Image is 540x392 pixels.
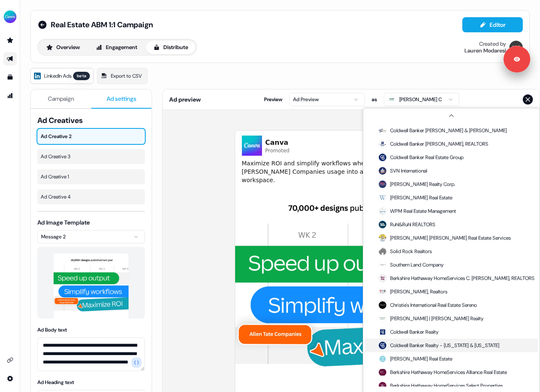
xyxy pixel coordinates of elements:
[378,287,447,296] div: [PERSON_NAME], Realtors
[378,193,452,202] div: [PERSON_NAME] Real Estate
[378,153,464,162] div: Coldwell Banker Real Estate Group
[378,207,456,215] div: WPM Real Estate Management
[378,314,483,323] div: [PERSON_NAME] | [PERSON_NAME] Realty
[378,180,455,188] div: [PERSON_NAME] Realty Corp.
[378,382,503,390] div: Berkshire Hathaway HomeServices Select Properties
[378,274,535,282] div: Berkshire Hathaway HomeServices C. [PERSON_NAME], REALTORS
[378,328,438,336] div: Coldwell Banker Realty
[378,301,477,309] div: Christie's International Real Estate Sereno
[378,167,427,175] div: SVN International
[378,126,507,135] div: Coldwell Banker [PERSON_NAME] & [PERSON_NAME]
[378,368,507,376] div: Berkshire Hathaway HomeServices Alliance Real Estate
[378,261,443,269] div: Southern Land Company
[378,140,488,148] div: Coldwell Banker [PERSON_NAME], REALTORS
[378,220,435,229] div: Ruhl&Ruhl REALTORS
[378,341,499,350] div: Coldwell Banker Realty - [US_STATE] & [US_STATE]
[378,247,432,256] div: Solid Rock Realtors
[378,355,452,363] div: [PERSON_NAME] Real Estate
[378,234,511,242] div: [PERSON_NAME] [PERSON_NAME] Real Estate Services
